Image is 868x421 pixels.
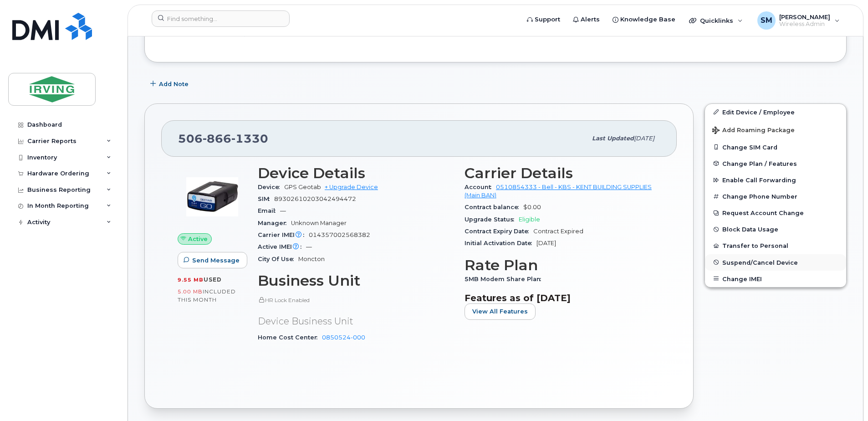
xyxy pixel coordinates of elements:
button: Change IMEI [705,271,846,287]
button: Change SIM Card [705,139,846,155]
button: Transfer to Personal [705,237,846,254]
span: Unknown Manager [291,220,347,226]
button: Request Account Change [705,205,846,221]
span: Support [535,15,560,24]
h3: Business Unit [258,272,454,289]
span: Add Roaming Package [712,127,795,135]
span: City Of Use [258,256,298,262]
span: Last updated [592,135,634,142]
span: Upgrade Status [465,216,519,223]
span: Manager [258,220,291,226]
span: Active IMEI [258,243,306,250]
span: Device [258,184,284,190]
span: Moncton [298,256,325,262]
span: Add Note [159,80,189,88]
a: + Upgrade Device [325,184,378,190]
h3: Features as of [DATE] [465,293,660,303]
span: Quicklinks [700,17,733,24]
span: 5.00 MB [178,288,203,295]
button: Add Note [144,76,196,92]
button: View All Features [465,303,536,320]
a: Knowledge Base [606,10,682,29]
input: Find something... [152,10,290,27]
span: Email [258,207,280,214]
a: 0510854333 - Bell - KBS - KENT BUILDING SUPPLIES (Main BAN) [465,184,652,199]
span: [PERSON_NAME] [779,13,830,21]
img: image20231002-3703462-1aj3rdm.jpeg [185,169,240,224]
span: Home Cost Center [258,334,322,341]
span: Eligible [519,216,540,223]
span: Active [188,235,208,243]
a: Edit Device / Employee [705,104,846,120]
span: 506 [178,132,268,145]
span: 89302610203042494472 [274,195,356,202]
h3: Carrier Details [465,165,660,181]
button: Send Message [178,252,247,268]
span: [DATE] [536,240,556,246]
span: Change Plan / Features [722,160,797,167]
span: $0.00 [523,204,541,210]
span: Initial Activation Date [465,240,536,246]
div: Quicklinks [683,11,749,30]
a: Alerts [567,10,606,29]
span: included this month [178,288,236,303]
button: Suspend/Cancel Device [705,254,846,271]
span: Suspend/Cancel Device [722,259,798,266]
button: Block Data Usage [705,221,846,237]
span: SIM [258,195,274,202]
span: Contract Expired [533,228,583,235]
span: — [306,243,312,250]
button: Enable Call Forwarding [705,172,846,188]
span: Carrier IMEI [258,231,309,238]
button: Change Phone Number [705,188,846,205]
span: 5MB Modem Share Plan [465,276,546,282]
span: Wireless Admin [779,21,830,28]
span: — [280,207,286,214]
span: View All Features [472,307,528,316]
span: GPS Geotab [284,184,321,190]
span: Account [465,184,496,190]
span: Knowledge Base [620,15,675,24]
span: 9.55 MB [178,277,204,283]
p: HR Lock Enabled [258,296,454,304]
span: Enable Call Forwarding [722,177,796,184]
span: 1330 [231,132,268,145]
div: Shittu, Mariam [751,11,846,30]
span: Alerts [581,15,600,24]
span: Contract Expiry Date [465,228,533,235]
span: 866 [203,132,231,145]
a: 0850524-000 [322,334,365,341]
button: Change Plan / Features [705,155,846,172]
p: Device Business Unit [258,315,454,328]
span: Send Message [192,256,240,265]
span: used [204,276,222,283]
span: SM [761,15,772,26]
span: [DATE] [634,135,654,142]
span: Contract balance [465,204,523,210]
a: Support [521,10,567,29]
h3: Rate Plan [465,257,660,273]
span: 014357002568382 [309,231,370,238]
button: Add Roaming Package [705,120,846,139]
h3: Device Details [258,165,454,181]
